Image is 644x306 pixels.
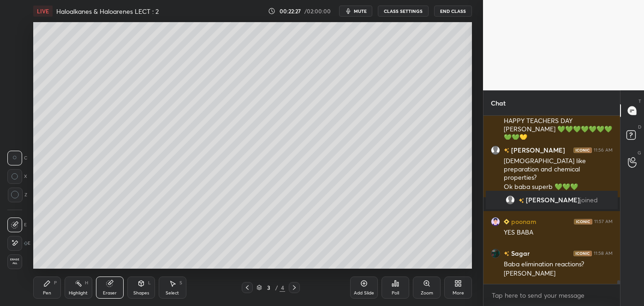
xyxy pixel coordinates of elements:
img: 783c07f1685f47acbef81f9507b74fbb.jpg [491,249,500,258]
img: no-rating-badge.077c3623.svg [519,198,524,203]
div: Eraser [103,291,117,295]
img: 65877501_28608E86-2B6A-4B17-8DCB-D1BB6F6ECE45.png [491,217,500,226]
button: mute [339,6,372,17]
img: no-rating-badge.077c3623.svg [504,148,509,153]
div: 4 [280,283,285,292]
div: LIVE [33,6,53,17]
button: CLASS SETTINGS [378,6,429,17]
img: default.png [506,195,515,205]
div: / [275,285,278,290]
img: Learner_Badge_beginner_1_8b307cf2a0.svg [504,219,509,224]
div: 11:58 AM [594,251,613,256]
div: Zoom [421,291,433,295]
div: Pen [43,291,51,295]
div: C [7,151,27,165]
div: E [7,218,27,232]
div: L [148,281,151,285]
div: [DEMOGRAPHIC_DATA] like preparation and chemical properties? [504,157,613,182]
img: iconic-dark.1390631f.png [574,219,592,224]
div: Highlight [69,291,88,295]
h6: poonam [509,217,537,226]
span: [PERSON_NAME] [526,196,580,204]
span: joined [580,196,598,204]
p: Chat [483,91,513,115]
div: Poll [392,291,399,295]
img: iconic-dark.1390631f.png [573,251,592,256]
img: default.png [491,146,500,155]
div: HAPPY TEACHERS DAY [PERSON_NAME] 💚💚💚💚💚💚💚💚💚💛 [504,117,613,142]
div: Add Slide [354,291,374,295]
div: 11:56 AM [594,147,613,153]
div: X [7,169,27,184]
span: mute [354,8,367,14]
div: E [7,236,30,251]
h4: Haloalkanes & Haloarenes LECT : 2 [56,7,159,16]
div: [PERSON_NAME] [504,269,613,278]
div: More [453,291,464,295]
div: H [85,281,88,285]
div: Baba elimination reactions? [504,260,613,269]
div: Z [7,188,27,202]
h6: [PERSON_NAME] [509,145,565,155]
h6: Sagar [509,248,530,258]
div: S [179,281,182,285]
div: 3 [264,285,273,290]
div: Ok baba superb 💚💚💚 [504,182,613,192]
img: no-rating-badge.077c3623.svg [504,251,509,256]
span: Erase all [8,258,22,265]
div: grid [483,116,620,284]
p: D [638,124,641,130]
button: End Class [434,6,472,17]
p: G [638,149,641,156]
div: YES BABA [504,228,613,237]
div: Shapes [133,291,149,295]
img: iconic-dark.1390631f.png [573,147,592,153]
div: 11:57 AM [594,219,613,224]
div: P [54,281,57,285]
div: Select [166,291,179,295]
p: T [638,98,641,105]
